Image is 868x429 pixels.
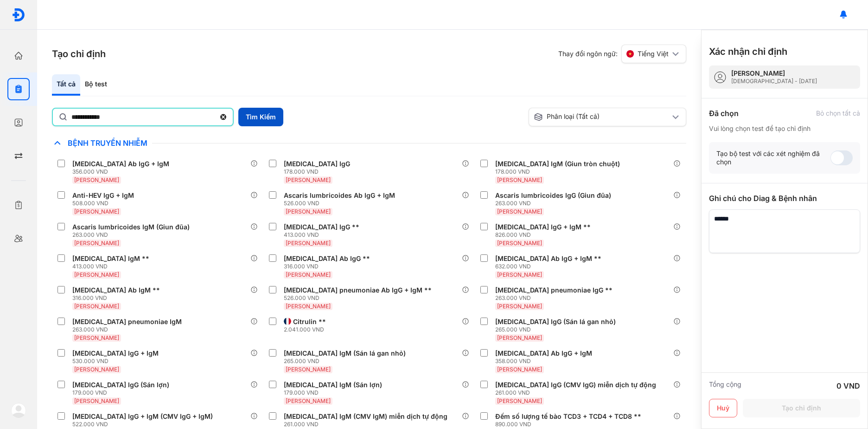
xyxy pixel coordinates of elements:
div: 263.000 VND [72,231,193,239]
div: 265.000 VND [495,326,619,333]
div: 263.000 VND [495,200,615,207]
div: Phân loại (Tất cả) [534,112,670,122]
div: 413.000 VND [284,231,363,239]
div: [MEDICAL_DATA] IgG (Sán lợn) [72,381,169,389]
div: 316.000 VND [284,263,374,270]
div: [MEDICAL_DATA] Ab IgG + IgM [72,160,169,168]
div: [MEDICAL_DATA] IgG (Sán lá gan nhỏ) [495,318,616,326]
div: 179.000 VND [284,389,386,396]
div: [MEDICAL_DATA] IgM ** [72,254,149,263]
div: Tổng cộng [709,380,741,391]
div: Đếm số lượng tế bào TCD3 + TCD4 + TCD8 ** [495,412,641,421]
img: logo [12,8,26,22]
span: [PERSON_NAME] [286,271,331,278]
div: [MEDICAL_DATA] Ab IgG + IgM [495,349,592,357]
span: [PERSON_NAME] [74,271,119,278]
div: [MEDICAL_DATA] IgG [284,160,350,168]
div: Thay đổi ngôn ngữ: [558,45,686,63]
div: Đã chọn [709,108,739,119]
span: Tiếng Việt [638,50,669,58]
span: [PERSON_NAME] [286,176,331,183]
span: [PERSON_NAME] [74,303,119,310]
div: Ascaris lumbricoides IgM (Giun đũa) [72,223,190,231]
span: [PERSON_NAME] [74,366,119,373]
div: [DEMOGRAPHIC_DATA] - [DATE] [731,78,817,85]
span: [PERSON_NAME] [286,240,331,247]
div: [MEDICAL_DATA] Ab IgG + IgM ** [495,254,601,263]
div: 522.000 VND [72,421,217,428]
div: 413.000 VND [72,263,153,270]
div: [MEDICAL_DATA] IgG + IgM [72,349,159,357]
span: [PERSON_NAME] [286,303,331,310]
div: Ascaris lumbricoides Ab IgG + IgM [284,191,395,200]
span: [PERSON_NAME] [286,208,331,215]
span: [PERSON_NAME] [497,366,542,373]
h3: Tạo chỉ định [52,47,106,60]
h3: Xác nhận chỉ định [709,45,787,58]
span: [PERSON_NAME] [497,271,542,278]
span: [PERSON_NAME] [74,208,119,215]
div: [MEDICAL_DATA] Ab IgG ** [284,254,370,263]
div: 263.000 VND [72,326,185,333]
span: [PERSON_NAME] [74,334,119,341]
div: [MEDICAL_DATA] Ab IgM ** [72,286,160,294]
div: 356.000 VND [72,168,173,175]
span: [PERSON_NAME] [74,397,119,404]
div: [MEDICAL_DATA] pneumoniae IgM [72,318,182,326]
div: 261.000 VND [495,389,660,396]
div: Tạo bộ test với các xét nghiệm đã chọn [716,149,830,166]
div: 316.000 VND [72,294,164,302]
span: [PERSON_NAME] [74,176,119,183]
div: 632.000 VND [495,263,605,270]
button: Huỷ [709,399,737,417]
div: Citrulin ** [293,318,326,326]
span: [PERSON_NAME] [74,240,119,247]
div: 358.000 VND [495,357,596,365]
div: 178.000 VND [495,168,624,175]
div: 2.041.000 VND [284,326,330,333]
div: 178.000 VND [284,168,354,175]
div: Bộ test [80,74,112,96]
button: Tìm Kiếm [238,108,283,126]
div: Anti-HEV IgG + IgM [72,191,134,200]
div: 0 VND [836,380,860,391]
div: 526.000 VND [284,200,399,207]
span: [PERSON_NAME] [286,397,331,404]
img: logo [11,403,26,418]
div: [MEDICAL_DATA] IgM (Sán lợn) [284,381,382,389]
span: [PERSON_NAME] [497,208,542,215]
div: [MEDICAL_DATA] IgM (Giun tròn chuột) [495,160,620,168]
div: [MEDICAL_DATA] IgM (CMV IgM) miễn dịch tự động [284,412,447,421]
span: Bệnh Truyền Nhiễm [63,138,152,148]
div: [PERSON_NAME] [731,69,817,78]
div: Ascaris lumbricoides IgG (Giun đũa) [495,191,611,200]
div: 890.000 VND [495,421,645,428]
span: [PERSON_NAME] [286,366,331,373]
div: [MEDICAL_DATA] IgG ** [284,223,359,231]
div: [MEDICAL_DATA] IgG + IgM ** [495,223,591,231]
div: 826.000 VND [495,231,594,239]
span: [PERSON_NAME] [497,334,542,341]
span: [PERSON_NAME] [497,176,542,183]
button: Tạo chỉ định [743,399,860,417]
span: [PERSON_NAME] [497,303,542,310]
span: [PERSON_NAME] [497,397,542,404]
div: [MEDICAL_DATA] pneumoniae IgG ** [495,286,613,294]
div: [MEDICAL_DATA] IgM (Sán lá gan nhỏ) [284,349,406,357]
div: [MEDICAL_DATA] IgG (CMV IgG) miễn dịch tự động [495,381,656,389]
div: 526.000 VND [284,294,435,302]
div: Vui lòng chọn test để tạo chỉ định [709,124,860,133]
div: 508.000 VND [72,200,138,207]
div: 179.000 VND [72,389,173,396]
div: [MEDICAL_DATA] pneumoniae Ab IgG + IgM ** [284,286,432,294]
div: 263.000 VND [495,294,616,302]
div: 530.000 VND [72,357,162,365]
div: Bỏ chọn tất cả [816,109,860,117]
div: Ghi chú cho Diag & Bệnh nhân [709,193,860,204]
div: [MEDICAL_DATA] IgG + IgM (CMV IgG + IgM) [72,412,213,421]
div: 261.000 VND [284,421,451,428]
div: Tất cả [52,74,80,96]
span: [PERSON_NAME] [497,240,542,247]
div: 265.000 VND [284,357,409,365]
